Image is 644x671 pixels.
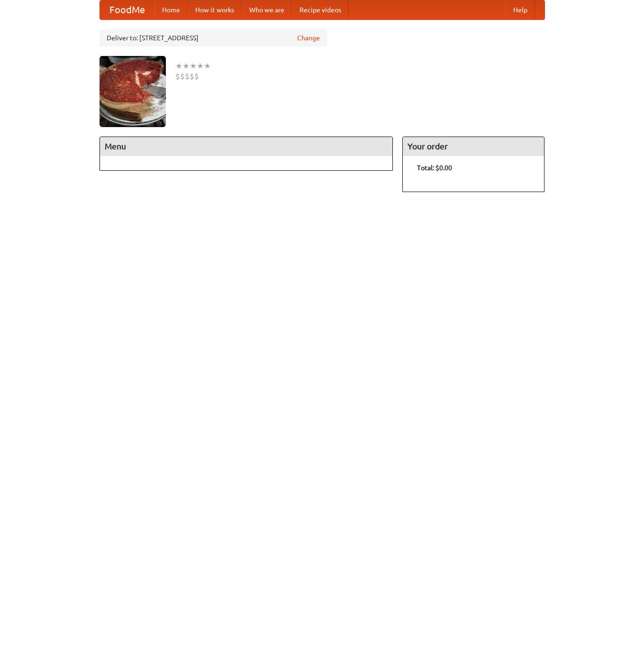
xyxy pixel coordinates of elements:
b: Total: $0.00 [417,164,452,172]
div: Deliver to: [STREET_ADDRESS] [100,29,327,46]
li: ★ [204,61,211,71]
a: Help [506,0,535,19]
a: How it works [188,0,242,19]
li: $ [175,71,180,82]
li: ★ [190,61,197,71]
li: ★ [182,61,190,71]
a: Home [154,0,188,19]
li: $ [180,71,185,82]
a: Change [297,33,320,43]
li: $ [194,71,199,82]
li: ★ [175,61,182,71]
h4: Menu [100,137,393,156]
li: $ [185,71,190,82]
li: ★ [197,61,204,71]
a: Who we are [242,0,292,19]
a: FoodMe [100,0,154,19]
li: $ [190,71,194,82]
a: Recipe videos [292,0,349,19]
img: angular.jpg [100,56,166,127]
h4: Your order [403,137,544,156]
